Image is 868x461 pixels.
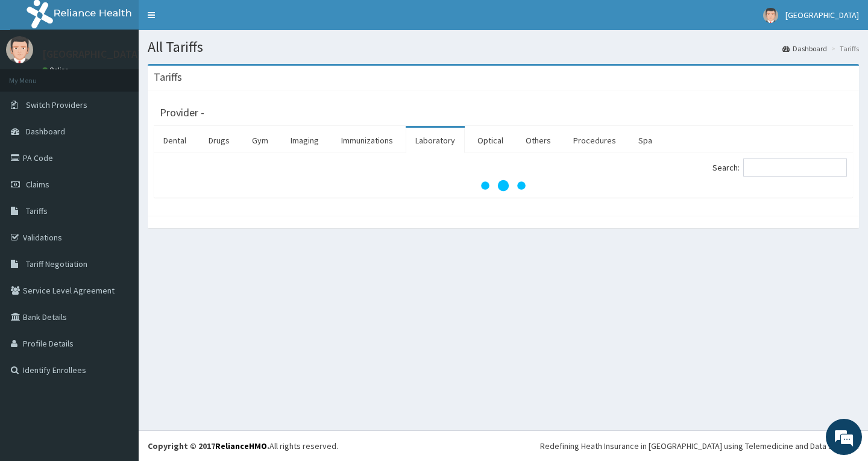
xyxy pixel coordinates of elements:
svg: audio-loading [479,162,527,210]
p: [GEOGRAPHIC_DATA] [42,49,142,60]
a: Spa [629,128,662,153]
input: Search: [743,158,847,177]
h1: All Tariffs [148,39,859,55]
span: Tariffs [26,205,48,216]
a: RelianceHMO [215,441,267,451]
label: Search: [712,158,847,177]
a: Immunizations [332,128,403,153]
a: Optical [468,128,513,153]
img: User Image [6,36,33,63]
a: Dental [154,128,196,153]
a: Online [42,66,71,74]
div: Redefining Heath Insurance in [GEOGRAPHIC_DATA] using Telemedicine and Data Science! [540,440,859,452]
strong: Copyright © 2017 . [148,441,269,451]
span: Switch Providers [26,99,87,110]
a: Imaging [281,128,329,153]
a: Others [516,128,561,153]
a: Laboratory [406,128,465,153]
span: Claims [26,179,49,190]
a: Dashboard [782,43,827,54]
a: Drugs [199,128,239,153]
h3: Provider - [160,107,204,118]
footer: All rights reserved. [139,430,868,461]
img: User Image [763,8,778,23]
a: Gym [242,128,278,153]
h3: Tariffs [154,72,182,83]
span: [GEOGRAPHIC_DATA] [785,10,859,20]
a: Procedures [564,128,626,153]
span: Dashboard [26,126,65,137]
span: Tariff Negotiation [26,259,87,269]
li: Tariffs [828,43,859,54]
